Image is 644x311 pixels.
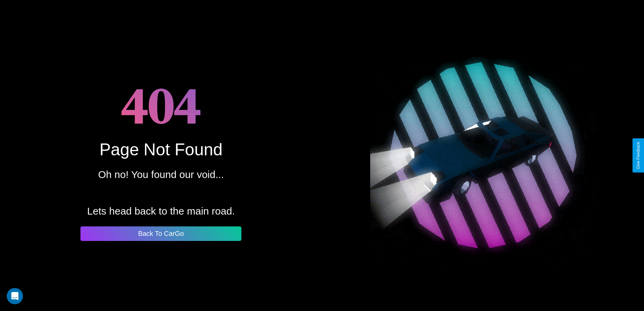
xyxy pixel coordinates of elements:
button: Back To CarGo [80,226,241,241]
p: Oh no! You found our void... Lets head back to the main road. [87,165,235,220]
img: spinning car [370,43,596,268]
div: Open Intercom Messenger [7,288,23,304]
div: Page Not Found [99,140,222,159]
div: Give Feedback [636,142,641,169]
h1: 404 [121,70,201,140]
